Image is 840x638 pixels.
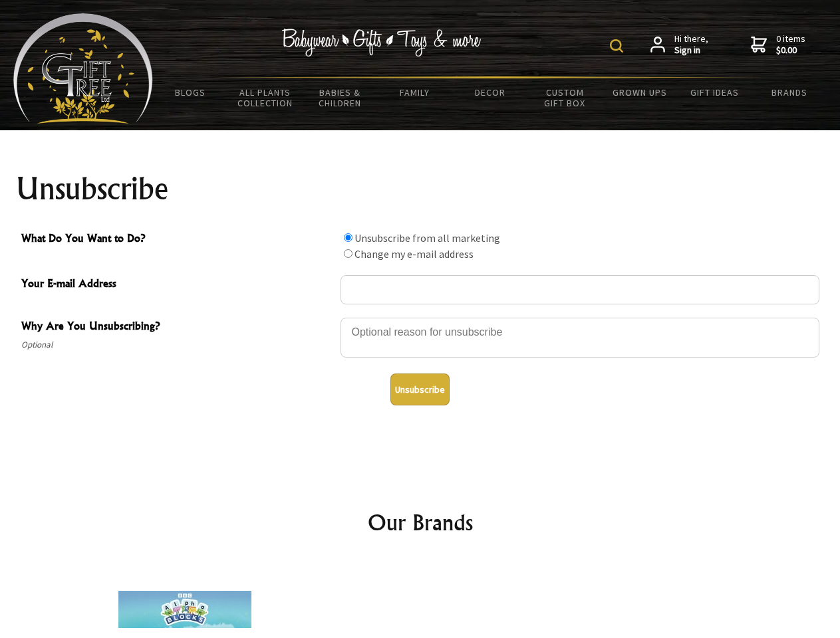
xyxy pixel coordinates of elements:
[354,231,500,245] label: Unsubscribe from all marketing
[21,275,334,294] span: Your E-mail Address
[21,230,334,249] span: What Do You Want to Do?
[16,173,825,205] h1: Unsubscribe
[13,13,153,124] img: Babyware - Gifts - Toys and more...
[344,249,352,258] input: What Do You Want to Do?
[527,78,603,117] a: Custom Gift Box
[344,233,352,242] input: What Do You Want to Do?
[776,33,805,56] span: 0 items
[752,78,827,106] a: Brands
[452,78,527,106] a: Decor
[378,78,453,106] a: Family
[776,45,805,56] strong: $0.00
[228,78,303,117] a: All Plants Collection
[390,373,450,405] button: Unsubscribe
[650,33,708,56] a: Hi there,Sign in
[153,78,228,106] a: BLOGS
[282,29,482,56] img: Babywear - Gifts - Toys & more
[354,247,474,261] label: Change my e-mail address
[341,318,819,358] textarea: Why Are You Unsubscribing?
[21,318,334,337] span: Why Are You Unsubscribing?
[341,275,819,304] input: Your E-mail Address
[303,78,378,117] a: Babies & Children
[610,39,623,53] img: product search
[674,45,708,56] strong: Sign in
[677,78,752,106] a: Gift Ideas
[751,33,805,56] a: 0 items$0.00
[674,33,708,56] span: Hi there,
[21,337,334,353] span: Optional
[602,78,677,106] a: Grown Ups
[27,506,814,538] h2: Our Brands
